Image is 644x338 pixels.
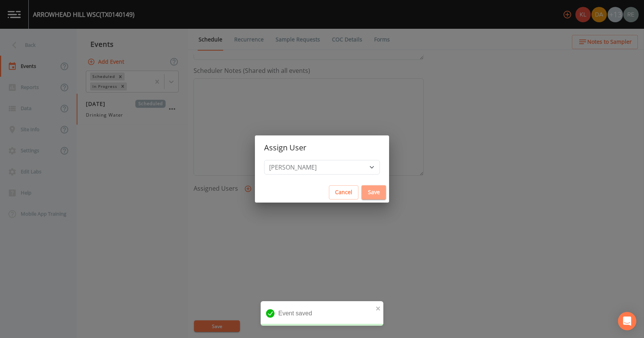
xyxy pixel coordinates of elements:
div: Event saved [261,301,383,326]
button: Save [361,185,386,200]
button: Cancel [329,185,358,200]
button: close [376,303,381,313]
h2: Assign User [255,135,389,160]
div: Open Intercom Messenger [618,312,636,330]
